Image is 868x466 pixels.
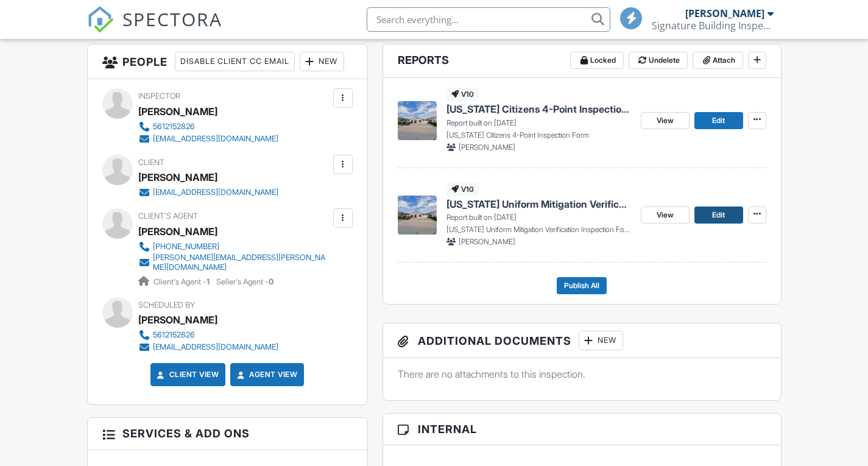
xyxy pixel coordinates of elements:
a: 5612152826 [138,329,278,341]
span: Inspector [138,91,180,101]
span: Scheduled By [138,300,195,309]
div: [PERSON_NAME] [138,168,217,186]
h3: People [88,44,367,79]
div: Signature Building Inspections [652,19,774,32]
a: SPECTORA [87,16,222,42]
a: Agent View [235,369,297,381]
span: Client [138,158,164,167]
p: There are no attachments to this inspection. [398,367,766,381]
div: 5612152826 [153,122,195,132]
a: [PERSON_NAME][EMAIL_ADDRESS][PERSON_NAME][DOMAIN_NAME] [138,253,330,272]
a: [PERSON_NAME] [138,222,217,241]
div: [PHONE_NUMBER] [153,242,219,252]
div: [PERSON_NAME] [138,311,217,329]
div: [EMAIL_ADDRESS][DOMAIN_NAME] [153,188,278,197]
strong: 1 [206,277,210,286]
a: [EMAIL_ADDRESS][DOMAIN_NAME] [138,341,278,353]
div: [PERSON_NAME] [685,7,764,19]
div: New [300,52,344,71]
div: New [579,331,623,350]
div: [EMAIL_ADDRESS][DOMAIN_NAME] [153,134,278,144]
h3: Additional Documents [383,323,781,358]
img: The Best Home Inspection Software - Spectora [87,6,114,33]
div: [PERSON_NAME] [138,102,217,121]
span: Client's Agent [138,211,198,221]
input: Search everything... [367,7,610,32]
span: Client's Agent - [153,277,211,286]
h3: Services & Add ons [88,418,367,450]
a: [EMAIL_ADDRESS][DOMAIN_NAME] [138,133,278,145]
div: [PERSON_NAME][EMAIL_ADDRESS][PERSON_NAME][DOMAIN_NAME] [153,253,330,272]
div: [EMAIL_ADDRESS][DOMAIN_NAME] [153,342,278,352]
a: [PHONE_NUMBER] [138,241,330,253]
strong: 0 [269,277,273,286]
div: 5612152826 [153,330,195,340]
span: Seller's Agent - [216,277,273,286]
a: [EMAIL_ADDRESS][DOMAIN_NAME] [138,186,278,199]
div: Disable Client CC Email [175,52,295,71]
a: 5612152826 [138,121,278,133]
h3: Internal [383,414,781,445]
a: Client View [155,369,219,381]
span: SPECTORA [122,6,222,32]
